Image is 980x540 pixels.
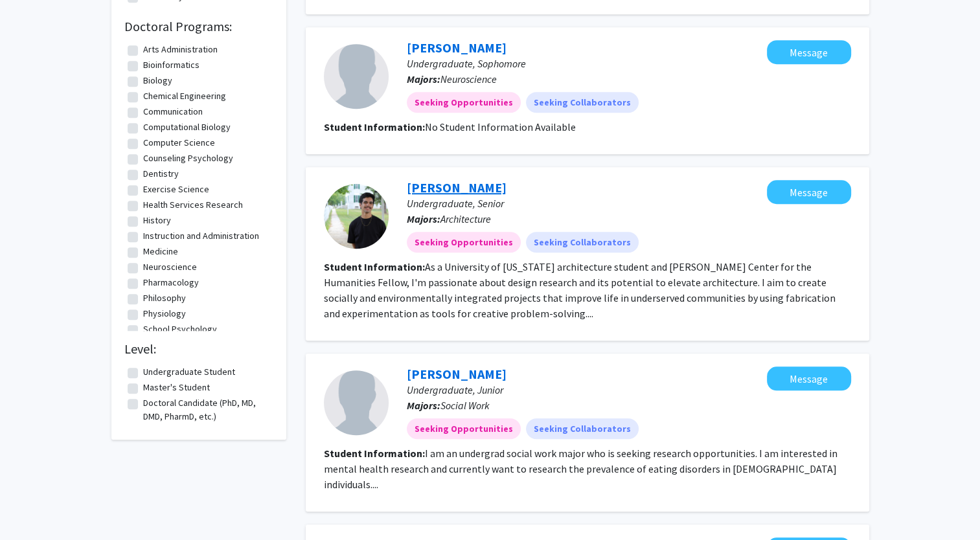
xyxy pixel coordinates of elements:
[143,245,178,258] label: Medicine
[440,399,490,412] span: Social Work
[767,40,851,64] button: Message Harsh Patel
[407,92,521,113] mat-chip: Seeking Opportunities
[143,276,199,289] label: Pharmacology
[143,307,186,321] label: Physiology
[407,39,507,56] a: [PERSON_NAME]
[526,232,639,253] mat-chip: Seeking Collaborators
[440,73,497,85] span: Neuroscience
[324,260,836,320] fg-read-more: As a University of [US_STATE] architecture student and [PERSON_NAME] Center for the Humanities Fe...
[407,383,503,396] span: Undergraduate, Junior
[143,167,179,181] label: Dentistry
[407,366,507,382] a: [PERSON_NAME]
[143,365,235,379] label: Undergraduate Student
[407,197,504,210] span: Undergraduate, Senior
[143,183,209,196] label: Exercise Science
[767,180,851,204] button: Message Lucas De Lima
[143,381,210,394] label: Master's Student
[143,74,172,87] label: Biology
[143,105,203,118] label: Communication
[143,152,233,165] label: Counseling Psychology
[767,366,851,390] button: Message Asha Dudee
[143,89,226,103] label: Chemical Engineering
[124,19,273,34] h2: Doctoral Programs:
[324,120,425,133] b: Student Information:
[407,179,507,196] a: [PERSON_NAME]
[143,291,186,305] label: Philosophy
[324,260,425,273] b: Student Information:
[407,212,440,225] b: Majors:
[143,214,171,227] label: History
[143,43,218,56] label: Arts Administration
[143,229,259,243] label: Instruction and Administration
[407,232,521,253] mat-chip: Seeking Opportunities
[143,260,197,274] label: Neuroscience
[143,322,217,336] label: School Psychology
[143,136,215,150] label: Computer Science
[324,447,425,460] b: Student Information:
[526,418,639,439] mat-chip: Seeking Collaborators
[324,447,838,491] fg-read-more: I am an undergrad social work major who is seeking research opportunities. I am interested in men...
[407,399,440,412] b: Majors:
[440,212,491,225] span: Architecture
[143,396,270,423] label: Doctoral Candidate (PhD, MD, DMD, PharmD, etc.)
[10,482,55,530] iframe: Chat
[143,58,199,72] label: Bioinformatics
[124,341,273,357] h2: Level:
[425,120,576,133] span: No Student Information Available
[407,73,440,85] b: Majors:
[526,92,639,113] mat-chip: Seeking Collaborators
[143,120,231,134] label: Computational Biology
[407,57,526,70] span: Undergraduate, Sophomore
[143,198,243,212] label: Health Services Research
[407,418,521,439] mat-chip: Seeking Opportunities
